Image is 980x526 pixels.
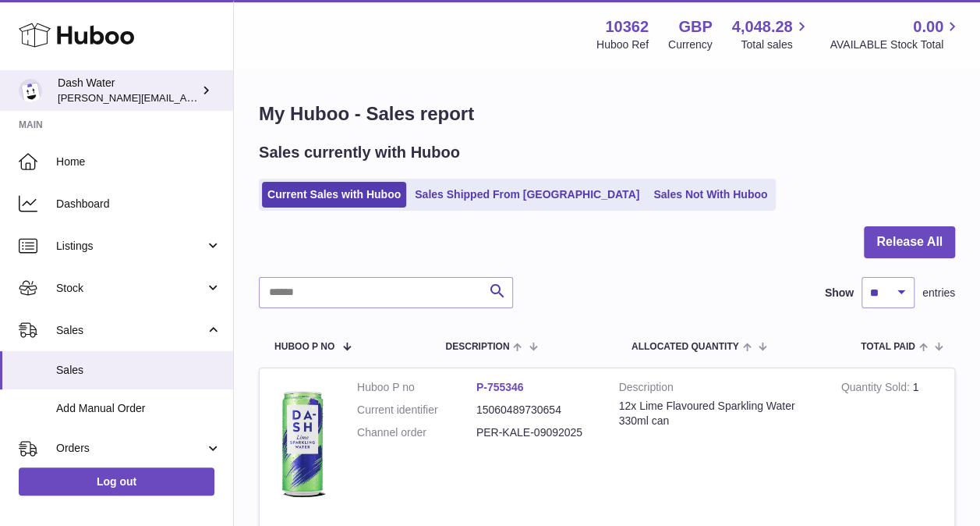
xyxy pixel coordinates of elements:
[864,226,955,258] button: Release All
[409,182,645,208] a: Sales Shipped From [GEOGRAPHIC_DATA]
[357,425,476,440] dt: Channel order
[825,286,854,300] label: Show
[56,363,221,378] span: Sales
[632,342,739,352] span: ALLOCATED Quantity
[861,342,915,352] span: Total paid
[19,79,42,102] img: james@dash-water.com
[913,16,943,37] span: 0.00
[605,16,649,37] strong: 10362
[741,37,810,52] span: Total sales
[830,368,954,521] td: 1
[259,142,460,163] h2: Sales currently with Huboo
[476,381,524,393] a: P-755346
[56,155,221,169] span: Home
[271,380,334,505] img: 103621706197473.png
[841,381,913,397] strong: Quantity Sold
[596,37,649,52] div: Huboo Ref
[19,467,214,496] a: Log out
[922,286,955,300] span: entries
[476,403,596,418] dd: 15060489730654
[56,239,205,254] span: Listings
[56,197,221,211] span: Dashboard
[619,380,818,399] strong: Description
[56,401,221,416] span: Add Manual Order
[357,403,476,418] dt: Current identifier
[56,323,205,338] span: Sales
[58,76,198,105] div: Dash Water
[445,342,509,352] span: Description
[259,101,955,126] h1: My Huboo - Sales report
[357,380,476,395] dt: Huboo P no
[619,399,818,428] div: 12x Lime Flavoured Sparkling Water 330ml can
[648,182,773,208] a: Sales Not With Huboo
[56,281,205,296] span: Stock
[262,182,406,208] a: Current Sales with Huboo
[830,16,961,52] a: 0.00 AVAILABLE Stock Total
[732,16,811,52] a: 4,048.28 Total sales
[678,16,712,37] strong: GBP
[58,91,313,104] span: [PERSON_NAME][EMAIL_ADDRESS][DOMAIN_NAME]
[56,441,205,456] span: Orders
[830,37,961,52] span: AVAILABLE Stock Total
[732,16,793,37] span: 4,048.28
[668,37,713,52] div: Currency
[274,342,334,352] span: Huboo P no
[476,425,596,440] dd: PER-KALE-09092025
